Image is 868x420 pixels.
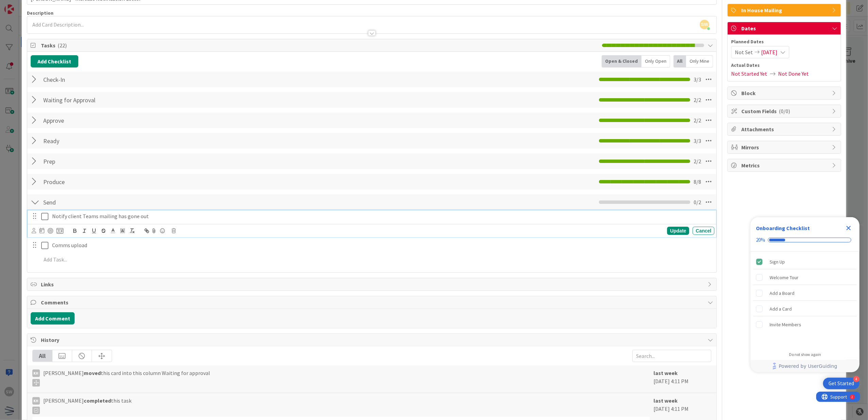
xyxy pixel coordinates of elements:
[632,350,711,362] input: Search...
[753,317,857,332] div: Invite Members is incomplete.
[43,396,131,414] span: [PERSON_NAME] this task
[751,360,859,372] div: Footer
[753,286,857,301] div: Add a Board is incomplete.
[41,94,194,106] input: Add Checklist...
[761,48,777,56] span: [DATE]
[41,114,194,126] input: Add Checklist...
[700,20,709,29] span: SW
[694,157,701,165] span: 2 / 2
[31,55,78,67] button: Add Checklist
[789,352,821,357] div: Do not show again
[756,237,854,243] div: Checklist progress: 20%
[41,155,194,167] input: Add Checklist...
[770,258,785,266] div: Sign Up
[731,62,837,69] span: Actual Dates
[778,70,809,78] span: Not Done Yet
[828,380,854,387] div: Get Started
[741,89,828,97] span: Block
[770,273,799,282] div: Welcome Tour
[751,217,859,372] div: Checklist Container
[14,1,31,9] span: Support
[41,73,194,86] input: Add Checklist...
[667,227,689,235] div: Update
[653,397,678,404] b: last week
[756,237,765,243] div: 20%
[642,55,670,67] div: Only Open
[41,176,194,188] input: Add Checklist...
[31,312,75,325] button: Add Comment
[694,178,701,186] span: 8 / 8
[741,107,828,115] span: Custom Fields
[41,135,194,147] input: Add Checklist...
[84,397,111,404] b: completed
[741,125,828,133] span: Attachments
[735,48,753,56] span: Not Set
[84,370,101,376] b: moved
[731,70,767,78] span: Not Started Yet
[731,38,837,45] span: Planned Dates
[694,75,701,84] span: 3 / 3
[32,370,40,377] div: KH
[823,378,859,389] div: Open Get Started checklist, remaining modules: 4
[602,55,642,67] div: Open & Closed
[52,241,712,249] p: Comms upload
[770,305,792,313] div: Add a Card
[741,24,828,32] span: Dates
[756,224,810,232] div: Onboarding Checklist
[27,10,53,16] span: Description
[741,6,828,14] span: In House Mailing
[754,360,856,372] a: Powered by UserGuiding
[753,270,857,285] div: Welcome Tour is incomplete.
[853,376,859,382] div: 4
[41,336,705,344] span: History
[58,42,67,49] span: ( 22 )
[41,41,599,49] span: Tasks
[694,96,701,104] span: 2 / 2
[32,397,40,405] div: KH
[693,227,714,235] div: Cancel
[33,350,52,362] div: All
[41,280,705,288] span: Links
[779,108,790,115] span: ( 0/0 )
[741,143,828,151] span: Mirrors
[35,3,37,8] div: 2
[41,196,194,208] input: Add Checklist...
[741,161,828,169] span: Metrics
[43,369,210,387] span: [PERSON_NAME] this card into this column Waiting for approval
[674,55,686,67] div: All
[779,362,837,370] span: Powered by UserGuiding
[653,369,711,389] div: [DATE] 4:11 PM
[694,198,701,206] span: 0 / 2
[753,301,857,316] div: Add a Card is incomplete.
[770,289,794,297] div: Add a Board
[52,212,712,220] p: Notify client Teams mailing has gone out
[694,116,701,124] span: 2 / 2
[843,223,854,234] div: Close Checklist
[770,320,801,329] div: Invite Members
[686,55,713,67] div: Only Mine
[694,137,701,145] span: 3 / 3
[751,252,859,347] div: Checklist items
[653,370,678,376] b: last week
[753,254,857,269] div: Sign Up is complete.
[41,298,705,306] span: Comments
